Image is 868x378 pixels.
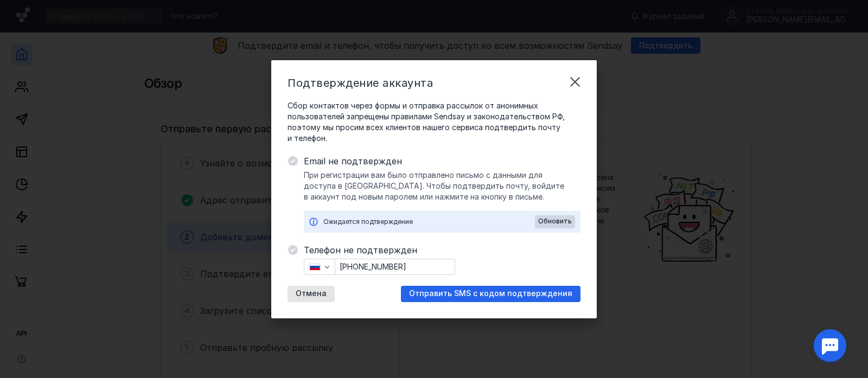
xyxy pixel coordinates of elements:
button: Отмена [288,286,335,302]
button: Отправить SMS с кодом подтверждения [401,286,580,302]
span: Подтверждение аккаунта [288,76,433,89]
span: Отправить SMS с кодом подтверждения [409,289,572,298]
button: Обновить [535,215,575,228]
span: Сбор контактов через формы и отправка рассылок от анонимных пользователей запрещены правилами Sen... [288,100,580,144]
span: Email не подтвержден [304,155,580,168]
span: Телефон не подтвержден [304,244,580,257]
span: Отмена [296,289,327,298]
span: При регистрации вам было отправлено письмо с данными для доступа в [GEOGRAPHIC_DATA]. Чтобы подтв... [304,170,580,202]
span: Обновить [538,217,572,225]
div: Ожидается подтверждение [323,216,535,227]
